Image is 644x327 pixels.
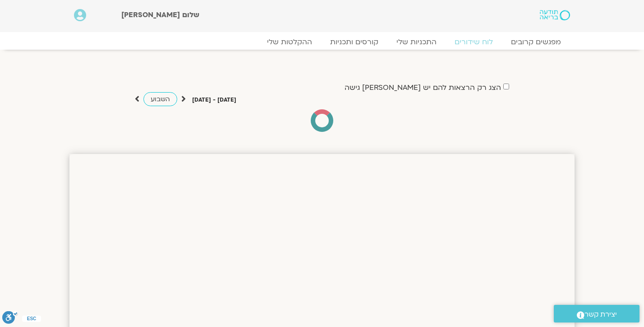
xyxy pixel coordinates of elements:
[345,84,501,92] label: הצג רק הרצאות להם יש [PERSON_NAME] גישה
[258,37,321,47] a: ההקלטות שלי
[143,92,177,106] a: השבוע
[192,95,236,105] p: [DATE] - [DATE]
[446,37,502,47] a: לוח שידורים
[121,10,199,20] span: שלום [PERSON_NAME]
[387,37,446,47] a: התכניות שלי
[321,37,387,47] a: קורסים ותכניות
[554,305,639,322] a: יצירת קשר
[74,37,570,47] nav: Menu
[502,37,570,47] a: מפגשים קרובים
[584,308,617,321] span: יצירת קשר
[151,95,170,103] span: השבוע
